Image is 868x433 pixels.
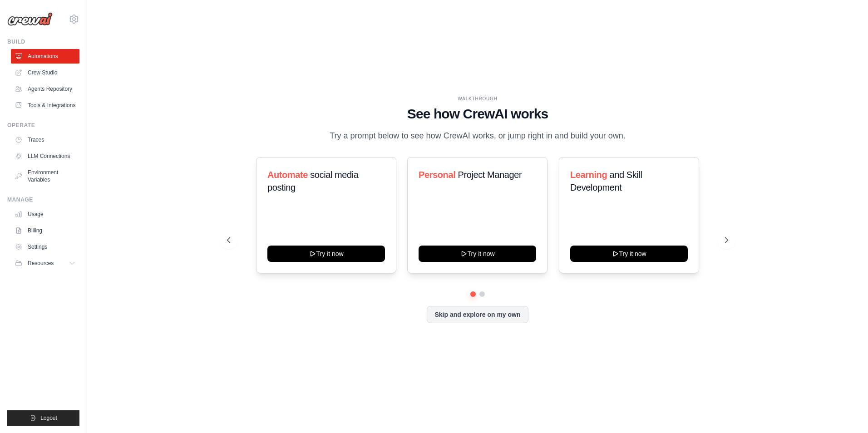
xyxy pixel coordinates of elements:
button: Logout [7,410,79,426]
a: LLM Connections [11,149,79,163]
span: Resources [28,260,54,267]
span: Personal [419,170,455,180]
a: Traces [11,133,79,147]
button: Skip and explore on my own [427,306,528,323]
a: Automations [11,49,79,64]
span: Automate [267,170,308,180]
a: Settings [11,240,79,254]
div: Build [7,38,79,45]
button: Resources [11,256,79,271]
button: Try it now [267,246,385,262]
a: Environment Variables [11,165,79,187]
a: Crew Studio [11,65,79,80]
button: Try it now [570,246,688,262]
span: Project Manager [458,170,522,180]
p: Try a prompt below to see how CrewAI works, or jump right in and build your own. [325,129,630,143]
button: Try it now [419,246,536,262]
span: Logout [40,414,57,422]
a: Tools & Integrations [11,98,79,113]
a: Usage [11,207,79,221]
a: Agents Repository [11,82,79,96]
div: Manage [7,196,79,203]
span: and Skill Development [570,170,642,192]
div: Operate [7,122,79,129]
span: Learning [570,170,607,180]
div: WALKTHROUGH [227,95,728,102]
a: Billing [11,223,79,238]
h1: See how CrewAI works [227,106,728,122]
span: social media posting [267,170,359,192]
img: Logo [7,12,53,26]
